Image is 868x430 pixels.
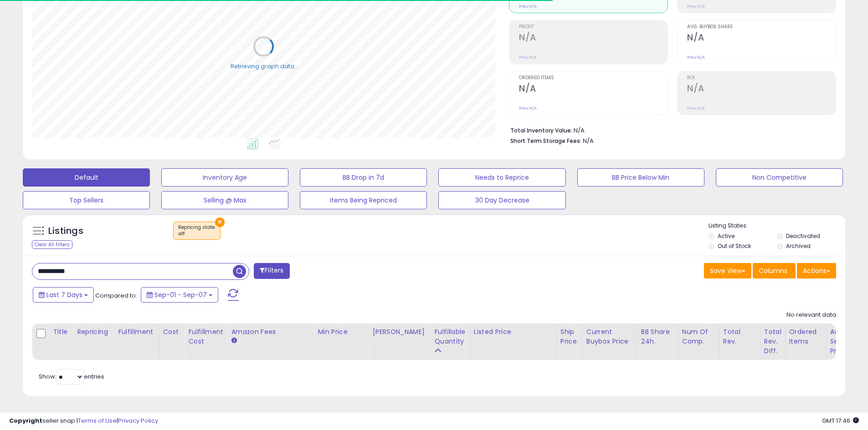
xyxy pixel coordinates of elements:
button: 30 Day Decrease [438,191,565,209]
button: × [215,218,225,227]
div: Amazon Fees [231,327,310,337]
div: Min Price [318,327,365,337]
div: Fulfillable Quantity [434,327,466,346]
strong: Copyright [9,416,42,425]
button: Filters [254,263,289,279]
span: Last 7 Days [46,290,82,299]
label: Out of Stock [718,242,751,250]
div: Ship Price [560,327,579,346]
small: Prev: N/A [687,55,705,60]
small: Amazon Fees. [231,337,236,345]
div: Repricing [77,327,110,337]
h5: Listings [48,225,83,238]
button: Needs to Reprice [438,168,565,187]
span: N/A [583,137,594,145]
button: Default [23,168,150,187]
small: Prev: N/A [519,4,537,9]
button: BB Drop in 7d [300,168,427,187]
div: off [178,231,216,237]
b: Short Term Storage Fees: [510,137,581,145]
span: 2025-09-15 17:46 GMT [822,416,859,425]
button: Columns [753,263,796,278]
div: Title [53,327,69,337]
label: Archived [786,242,811,250]
div: Fulfillment [118,327,155,337]
span: Columns [759,266,787,275]
b: Total Inventory Value: [510,126,572,134]
button: Save View [704,263,751,278]
div: Num of Comp. [682,327,715,346]
span: Ordered Items [519,76,668,81]
span: Show: entries [39,372,104,381]
div: Fulfillment Cost [188,327,223,346]
a: Privacy Policy [118,416,158,425]
small: Prev: N/A [519,106,537,111]
h2: N/A [519,32,668,45]
li: N/A [510,124,829,135]
small: Prev: N/A [687,106,705,111]
div: Clear All Filters [32,240,72,249]
div: No relevant data [786,311,836,319]
small: Prev: N/A [519,55,537,60]
small: Prev: N/A [687,4,705,9]
div: Ordered Items [789,327,822,346]
span: Compared to: [95,291,137,300]
div: seller snap | | [9,417,158,425]
button: Selling @ Max [161,191,288,209]
a: Terms of Use [78,416,117,425]
button: Last 7 Days [33,287,94,303]
div: Cost [163,327,181,337]
span: Repricing state : [178,224,216,238]
span: Profit [519,25,668,30]
button: Sep-01 - Sep-07 [141,287,218,303]
h2: N/A [519,83,668,96]
div: BB Share 24h. [641,327,674,346]
div: [PERSON_NAME] [372,327,426,337]
button: Items Being Repriced [300,191,427,209]
button: Non Competitive [716,168,843,187]
span: ROI [687,76,836,81]
p: Listing States: [709,222,845,230]
div: Avg Selling Price [830,327,863,356]
div: Total Rev. Diff. [764,327,781,356]
button: Actions [797,263,836,278]
label: Deactivated [786,232,820,240]
div: Retrieving graph data.. [231,62,297,70]
h2: N/A [687,83,836,96]
h2: N/A [687,32,836,45]
label: Active [718,232,734,240]
span: Sep-01 - Sep-07 [154,290,207,299]
button: BB Price Below Min [577,168,704,187]
div: Current Buybox Price [586,327,633,346]
button: Top Sellers [23,191,150,209]
span: Avg. Buybox Share [687,25,836,30]
div: Total Rev. [723,327,756,346]
button: Inventory Age [161,168,288,187]
div: Listed Price [474,327,553,337]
